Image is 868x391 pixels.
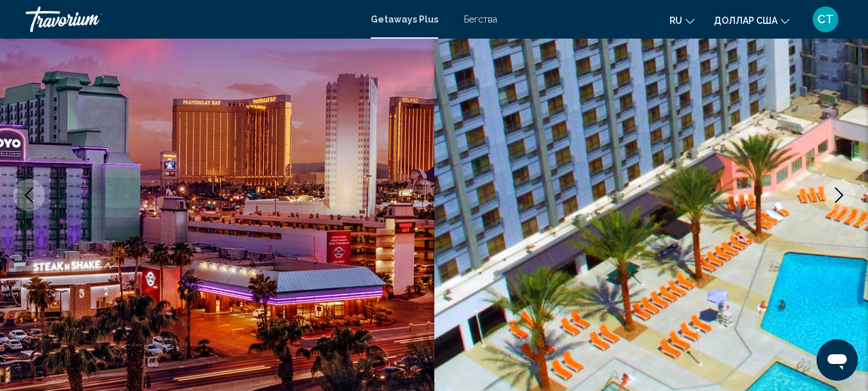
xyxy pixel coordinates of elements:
button: Next image [823,179,855,211]
button: Изменить язык [669,11,695,30]
button: Previous image [13,179,45,211]
a: Травориум [26,6,358,32]
button: Меню пользователя [809,6,842,33]
a: Бегства [464,14,497,24]
button: Изменить валюту [714,11,790,30]
iframe: Кнопка запуска окна обмена сообщениями [817,339,858,381]
font: доллар США [714,15,777,26]
font: СТ [817,12,834,26]
a: Getaways Plus [371,14,438,24]
font: ru [669,15,682,26]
